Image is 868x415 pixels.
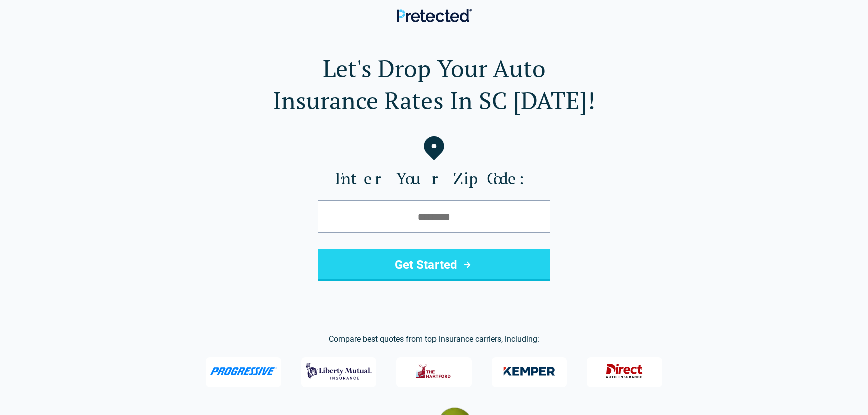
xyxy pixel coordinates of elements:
img: Liberty Mutual [306,358,372,384]
img: Progressive [210,367,277,375]
img: Direct General [600,358,649,384]
h1: Let's Drop Your Auto Insurance Rates In SC [DATE]! [16,52,852,116]
img: The Hartford [409,358,459,384]
label: Enter Your Zip Code: [16,168,852,188]
button: Get Started [318,249,550,281]
img: Kemper [496,358,562,384]
p: Compare best quotes from top insurance carriers, including: [16,333,852,345]
img: Pretected [397,9,472,22]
